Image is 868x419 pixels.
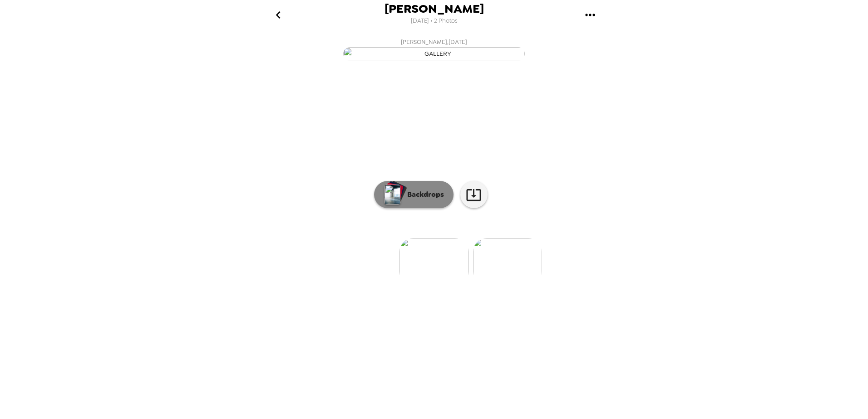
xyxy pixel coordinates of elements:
img: gallery [399,238,469,285]
button: Backdrops [374,181,454,208]
img: gallery [343,47,525,60]
span: [DATE] • 2 Photos [411,15,458,27]
span: [PERSON_NAME] , [DATE] [401,37,467,47]
span: [PERSON_NAME] [385,3,484,15]
img: gallery [473,238,542,285]
button: [PERSON_NAME],[DATE] [252,34,616,63]
p: Backdrops [403,189,444,200]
